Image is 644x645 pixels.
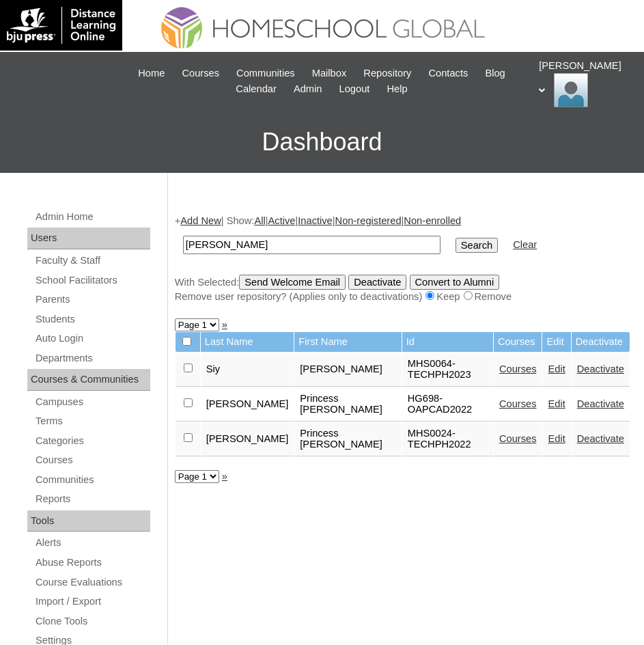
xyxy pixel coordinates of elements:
[577,398,624,409] a: Deactivate
[175,290,630,304] div: Remove user repository? (Applies only to deactivations) Keep Remove
[548,398,565,409] a: Edit
[34,574,150,591] a: Course Evaluations
[34,330,150,347] a: Auto Login
[539,59,630,107] div: [PERSON_NAME]
[268,215,296,226] a: Active
[236,81,276,97] span: Calendar
[180,215,221,226] a: Add New
[182,66,219,81] span: Courses
[333,81,377,97] a: Logout
[402,422,493,456] td: MHS0024-TECHPH2022
[34,394,150,411] a: Campuses
[229,81,283,97] a: Calendar
[380,81,414,97] a: Help
[294,332,401,352] td: First Name
[499,363,537,374] a: Courses
[572,332,630,352] td: Deactivate
[175,214,630,304] div: + | Show: | | | |
[34,252,150,269] a: Faculty & Staff
[27,510,150,532] div: Tools
[348,275,406,290] input: Deactivate
[404,215,461,226] a: Non-enrolled
[201,332,294,352] td: Last Name
[34,613,150,630] a: Clone Tools
[335,215,402,226] a: Non-registered
[402,332,493,352] td: Id
[542,332,570,352] td: Edit
[499,398,537,409] a: Courses
[356,66,418,81] a: Repository
[34,433,150,450] a: Categories
[485,66,505,81] span: Blog
[201,422,294,456] td: [PERSON_NAME]
[339,81,370,97] span: Logout
[254,215,265,226] a: All
[34,471,150,489] a: Communities
[34,534,150,551] a: Alerts
[175,66,226,81] a: Courses
[34,593,150,610] a: Import / Export
[456,238,498,253] input: Search
[494,332,542,352] td: Courses
[548,433,565,444] a: Edit
[421,66,475,81] a: Contacts
[7,7,115,44] img: logo-white.png
[428,66,468,81] span: Contacts
[34,291,150,308] a: Parents
[201,387,294,422] td: [PERSON_NAME]
[34,491,150,508] a: Reports
[34,208,150,225] a: Admin Home
[34,452,150,469] a: Courses
[577,433,624,444] a: Deactivate
[305,66,354,81] a: Mailbox
[294,422,401,456] td: Princess [PERSON_NAME]
[402,387,493,422] td: HG698-OAPCAD2022
[27,369,150,391] div: Courses & Communities
[222,471,227,482] a: »
[131,66,171,81] a: Home
[294,81,322,97] span: Admin
[7,111,637,173] h3: Dashboard
[34,413,150,430] a: Terms
[312,66,347,81] span: Mailbox
[222,319,227,330] a: »
[294,353,401,387] td: [PERSON_NAME]
[27,228,150,249] div: Users
[287,81,329,97] a: Admin
[34,554,150,571] a: Abuse Reports
[298,215,333,226] a: Inactive
[363,66,411,81] span: Repository
[577,363,624,374] a: Deactivate
[201,353,294,387] td: Siy
[236,66,295,81] span: Communities
[229,66,302,81] a: Communities
[138,66,165,81] span: Home
[513,239,537,250] a: Clear
[34,311,150,328] a: Students
[34,350,150,367] a: Departments
[410,275,500,290] input: Convert to Alumni
[239,275,346,290] input: Send Welcome Email
[294,387,401,422] td: Princess [PERSON_NAME]
[554,73,588,107] img: Ariane Ebuen
[387,81,407,97] span: Help
[499,433,537,444] a: Courses
[402,353,493,387] td: MHS0064-TECHPH2023
[478,66,512,81] a: Blog
[34,272,150,289] a: School Facilitators
[548,363,565,374] a: Edit
[175,275,630,304] div: With Selected:
[183,236,440,254] input: Search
